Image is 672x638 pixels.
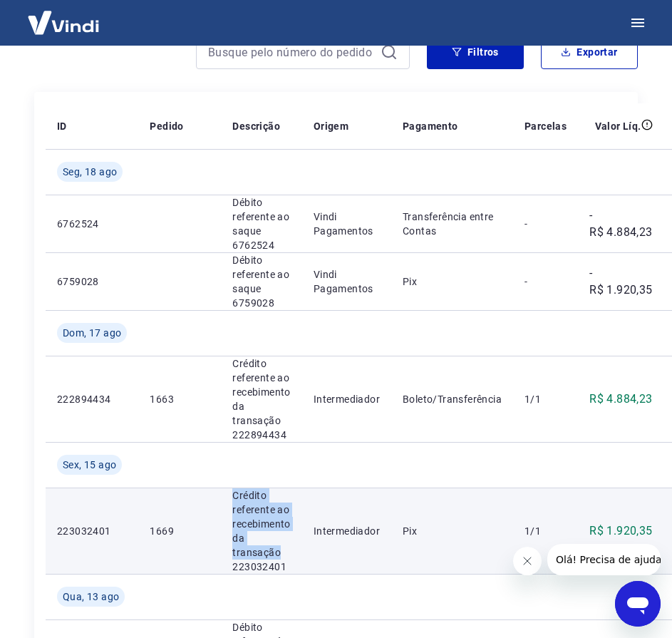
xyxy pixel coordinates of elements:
p: 1669 [150,524,210,538]
p: Parcelas [524,119,567,133]
p: Intermediador [314,524,380,538]
p: -R$ 4.884,23 [589,207,652,241]
span: Dom, 17 ago [63,326,121,340]
button: Filtros [427,35,524,69]
p: -R$ 1.920,35 [589,264,652,299]
p: 222894434 [57,392,127,406]
p: Crédito referente ao recebimento da transação 222894434 [232,356,290,442]
p: Pix [403,274,502,289]
p: Transferência entre Contas [403,210,502,238]
p: Débito referente ao saque 6759028 [232,253,290,310]
p: 1663 [150,392,210,406]
span: Qua, 13 ago [63,590,119,604]
input: Busque pelo número do pedido [208,41,375,63]
p: Pedido [150,119,183,133]
p: - [524,217,567,231]
span: Seg, 18 ago [63,165,117,179]
p: 6759028 [57,274,127,289]
span: Sex, 15 ago [63,458,116,472]
p: Origem [314,119,348,133]
p: 6762524 [57,217,127,231]
p: - [524,274,567,289]
p: Boleto/Transferência [403,392,502,406]
img: Vindi [17,1,110,44]
p: Intermediador [314,392,380,406]
p: R$ 4.884,23 [589,391,652,408]
p: Vindi Pagamentos [314,210,380,238]
p: Valor Líq. [595,119,641,133]
p: Débito referente ao saque 6762524 [232,195,290,252]
p: 1/1 [524,524,567,538]
iframe: Mensagem da empresa [547,544,661,575]
p: 1/1 [524,392,567,406]
p: 223032401 [57,524,127,538]
span: Olá! Precisa de ajuda? [9,10,120,21]
button: Exportar [541,35,638,69]
iframe: Fechar mensagem [513,547,542,575]
p: Vindi Pagamentos [314,267,380,296]
p: R$ 1.920,35 [589,523,652,540]
p: Crédito referente ao recebimento da transação 223032401 [232,488,290,574]
p: ID [57,119,67,133]
p: Pix [403,524,502,538]
p: Descrição [232,119,280,133]
iframe: Botão para abrir a janela de mensagens [615,581,661,627]
p: Pagamento [403,119,458,133]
